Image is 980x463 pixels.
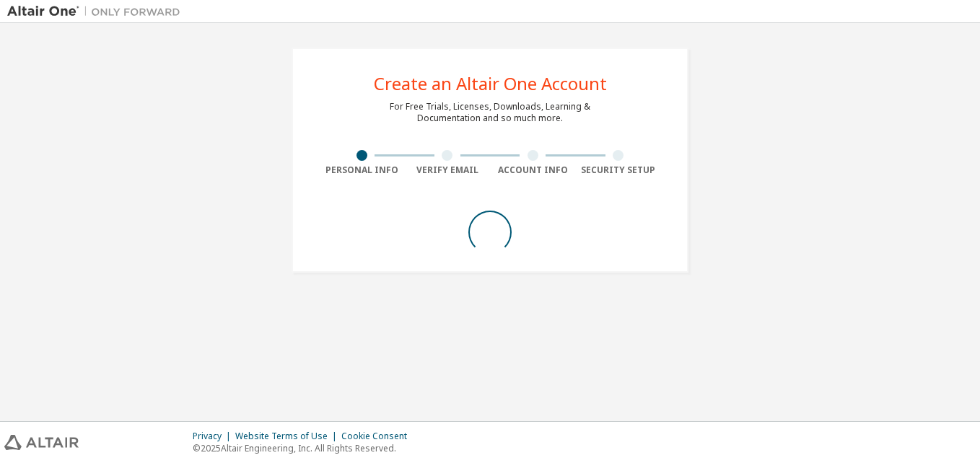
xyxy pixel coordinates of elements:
[374,75,607,92] div: Create an Altair One Account
[193,431,235,442] div: Privacy
[576,164,662,176] div: Security Setup
[7,4,188,19] img: Altair One
[235,431,341,442] div: Website Terms of Use
[319,164,405,176] div: Personal Info
[405,164,491,176] div: Verify Email
[341,431,416,442] div: Cookie Consent
[390,101,590,124] div: For Free Trials, Licenses, Downloads, Learning & Documentation and so much more.
[490,164,576,176] div: Account Info
[193,442,416,454] p: © 2025 Altair Engineering, Inc. All Rights Reserved.
[4,435,79,450] img: altair_logo.svg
